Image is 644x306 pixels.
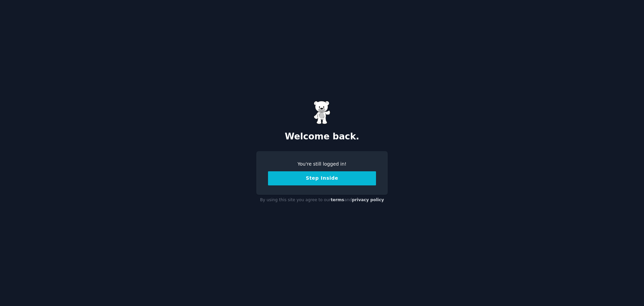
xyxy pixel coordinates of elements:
a: terms [331,198,344,202]
img: Gummy Bear [314,101,330,124]
button: Step Inside [268,171,376,185]
div: You're still logged in! [268,161,376,168]
div: By using this site you agree to our and [256,195,388,206]
h2: Welcome back. [256,131,388,142]
a: privacy policy [352,198,384,202]
a: Step Inside [268,175,376,181]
